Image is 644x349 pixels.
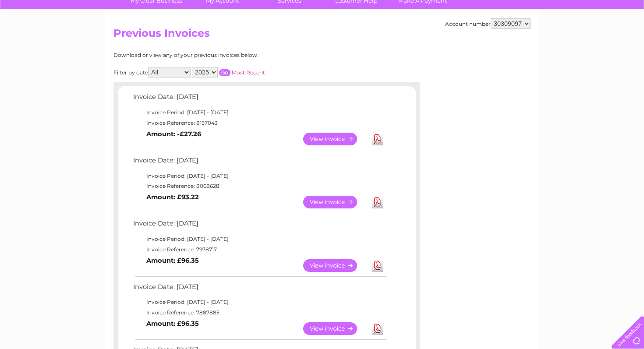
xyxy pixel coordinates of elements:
td: Invoice Date: [DATE] [131,155,387,171]
div: Filter by date [113,67,343,78]
a: Log out [615,37,636,44]
a: Water [490,37,506,44]
b: Amount: £96.35 [146,320,199,328]
div: Download or view any of your previous invoices below. [113,52,343,58]
a: Download [372,133,383,145]
td: Invoice Period: [DATE] - [DATE] [131,107,387,118]
td: Invoice Period: [DATE] - [DATE] [131,171,387,181]
td: Invoice Date: [DATE] [131,91,387,107]
a: View [303,322,368,335]
a: Download [372,259,383,272]
a: Download [372,196,383,208]
a: Telecoms [536,37,563,44]
td: Invoice Reference: 7887885 [131,307,387,318]
td: Invoice Period: [DATE] - [DATE] [131,234,387,244]
img: logo.png [22,23,67,49]
td: Invoice Reference: 8157043 [131,118,387,128]
td: Invoice Period: [DATE] - [DATE] [131,297,387,307]
a: Most Recent [232,69,265,76]
b: Amount: -£27.26 [146,130,201,138]
a: Energy [512,37,531,44]
a: Contact [586,37,607,44]
td: Invoice Reference: 8068628 [131,181,387,191]
b: Amount: £96.35 [146,257,199,264]
div: Account number [445,18,531,29]
b: Amount: £93.22 [146,193,199,201]
td: Invoice Date: [DATE] [131,218,387,234]
a: Download [372,322,383,335]
a: 0333 014 3131 [479,4,539,15]
div: Clear Business is a trading name of Verastar Limited (registered in [GEOGRAPHIC_DATA] No. 3667643... [116,5,530,42]
td: Invoice Date: [DATE] [131,281,387,297]
a: View [303,259,368,272]
td: Invoice Reference: 7978717 [131,244,387,255]
a: View [303,196,368,208]
a: View [303,133,368,145]
h2: Previous Invoices [113,27,531,44]
a: Blog [568,37,580,44]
